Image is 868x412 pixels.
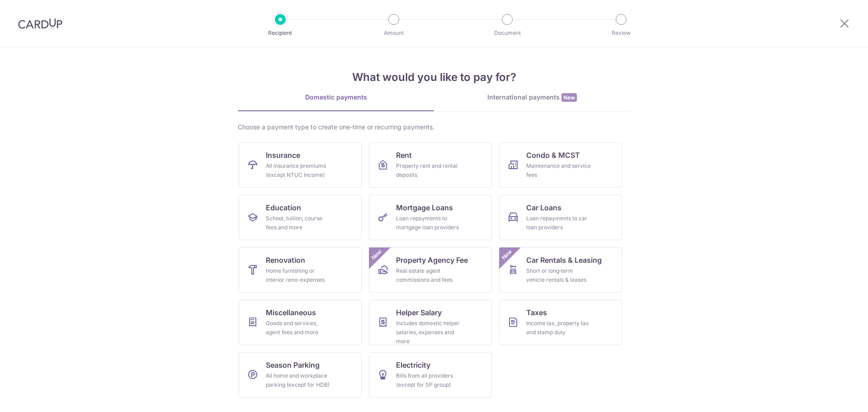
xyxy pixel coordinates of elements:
[238,69,630,85] h4: What would you like to pay for?
[474,28,541,38] p: Document
[499,142,622,188] a: Condo & MCSTMaintenance and service fees
[239,142,362,188] a: InsuranceAll insurance premiums (except NTUC Income)
[499,247,622,293] a: Car Rentals & LeasingShort or long‑term vehicle rentals & leasesNew
[526,307,547,318] span: Taxes
[499,300,622,345] a: TaxesIncome tax, property tax and stamp duty
[266,150,300,161] span: Insurance
[369,247,384,262] span: New
[266,202,301,213] span: Education
[526,319,591,337] div: Income tax, property tax and stamp duty
[238,123,630,132] div: Choose a payment type to create one-time or recurring payments.
[561,93,577,102] span: New
[369,300,492,345] a: Helper SalaryIncludes domestic helper salaries, expenses and more
[266,371,331,389] div: All home and workplace parking (except for HDB)
[526,266,591,284] div: Short or long‑term vehicle rentals & leases
[369,142,492,188] a: RentProperty rent and rental deposits
[369,247,492,293] a: Property Agency FeeReal estate agent commissions and feesNew
[266,161,331,180] div: All insurance premiums (except NTUC Income)
[526,214,591,232] div: Loan repayments to car loan providers
[396,371,461,389] div: Bills from all providers (except for SP group)
[396,214,461,232] div: Loan repayments to mortgage loan providers
[500,247,514,262] span: New
[360,28,427,38] p: Amount
[526,161,591,180] div: Maintenance and service fees
[499,195,622,240] a: Car LoansLoan repayments to car loan providers
[266,255,305,265] span: Renovation
[396,307,442,318] span: Helper Salary
[369,352,492,398] a: ElectricityBills from all providers (except for SP group)
[396,266,461,284] div: Real estate agent commissions and fees
[810,385,859,407] iframe: Opens a widget where you can find more information
[434,93,630,102] div: International payments
[588,28,655,38] p: Review
[526,202,561,213] span: Car Loans
[239,300,362,345] a: MiscellaneousGoods and services, agent fees and more
[266,214,331,232] div: School, tuition, course fees and more
[239,247,362,293] a: RenovationHome furnishing or interior reno-expenses
[369,195,492,240] a: Mortgage LoansLoan repayments to mortgage loan providers
[396,161,461,180] div: Property rent and rental deposits
[238,93,434,102] div: Domestic payments
[396,319,461,346] div: Includes domestic helper salaries, expenses and more
[396,360,430,370] span: Electricity
[247,28,314,38] p: Recipient
[526,255,602,265] span: Car Rentals & Leasing
[266,307,316,318] span: Miscellaneous
[239,195,362,240] a: EducationSchool, tuition, course fees and more
[18,18,62,29] img: CardUp
[266,266,331,284] div: Home furnishing or interior reno-expenses
[526,150,580,161] span: Condo & MCST
[239,352,362,398] a: Season ParkingAll home and workplace parking (except for HDB)
[396,202,453,213] span: Mortgage Loans
[396,255,468,265] span: Property Agency Fee
[266,360,320,370] span: Season Parking
[396,150,412,161] span: Rent
[266,319,331,337] div: Goods and services, agent fees and more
